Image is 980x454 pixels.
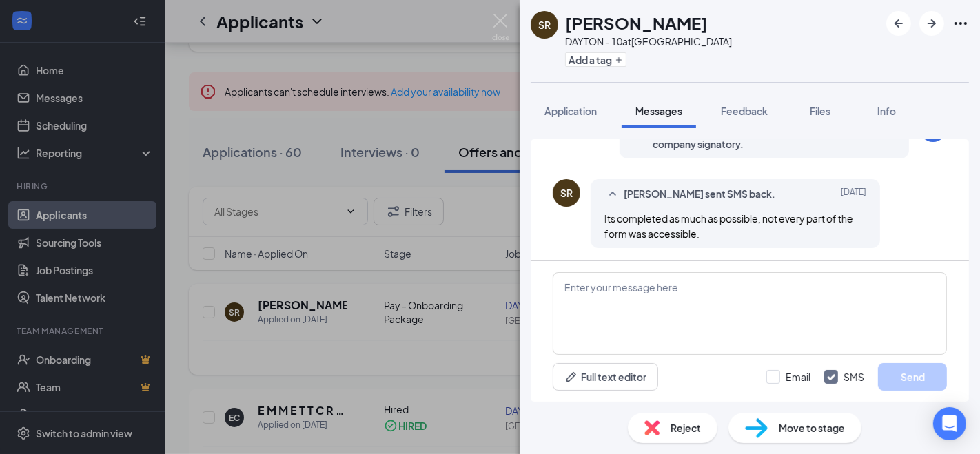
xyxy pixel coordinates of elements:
[886,11,911,36] button: ArrowLeftNew
[721,105,768,117] span: Feedback
[538,18,551,32] div: SR
[671,420,701,435] span: Reject
[615,56,623,64] svg: Plus
[933,407,966,440] div: Open Intercom Messenger
[544,105,597,117] span: Application
[564,370,578,384] svg: Pen
[923,15,940,32] svg: ArrowRight
[624,186,775,203] span: [PERSON_NAME] sent SMS back.
[877,105,896,117] span: Info
[565,11,708,34] h1: [PERSON_NAME]
[779,420,845,435] span: Move to stage
[604,186,621,203] svg: SmallChevronUp
[553,363,658,391] button: Full text editorPen
[810,105,830,117] span: Files
[560,186,573,200] div: SR
[952,15,969,32] svg: Ellipses
[890,15,907,32] svg: ArrowLeftNew
[919,11,944,36] button: ArrowRight
[604,212,853,240] span: Its completed as much as possible, not every part of the form was accessible.
[565,52,626,67] button: PlusAdd a tag
[635,105,682,117] span: Messages
[565,34,732,48] div: DAYTON - 10 at [GEOGRAPHIC_DATA]
[841,186,866,203] span: [DATE]
[878,363,947,391] button: Send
